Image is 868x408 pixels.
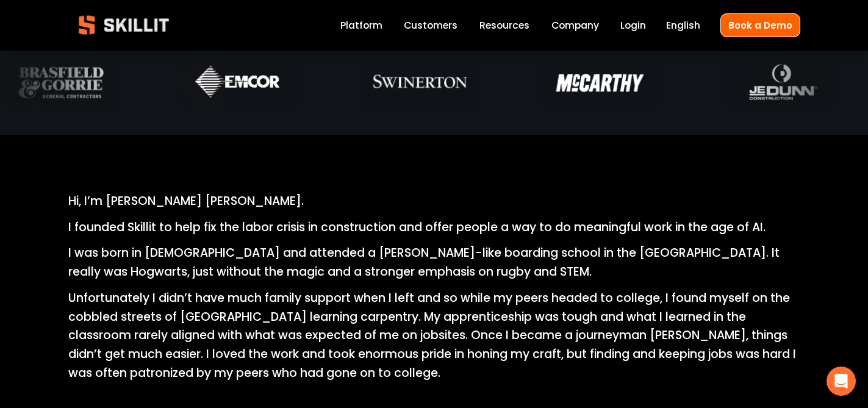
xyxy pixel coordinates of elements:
span: English [666,18,700,32]
div: language picker [666,17,700,34]
p: I was born in [DEMOGRAPHIC_DATA] and attended a [PERSON_NAME]-like boarding school in the [GEOGRA... [68,244,800,281]
p: I founded Skillit to help fix the labor crisis in construction and offer people a way to do meani... [68,218,800,237]
p: Hi, I’m [PERSON_NAME] [PERSON_NAME]. [68,192,800,211]
a: Platform [340,17,382,34]
div: Open Intercom Messenger [827,367,856,396]
a: folder dropdown [479,17,529,34]
p: Unfortunately I didn’t have much family support when I left and so while my peers headed to colle... [68,289,800,383]
a: Customers [404,17,457,34]
span: Resources [479,18,529,32]
img: Skillit [68,7,179,43]
a: Login [620,17,646,34]
a: Company [551,17,599,34]
a: Book a Demo [720,13,800,37]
